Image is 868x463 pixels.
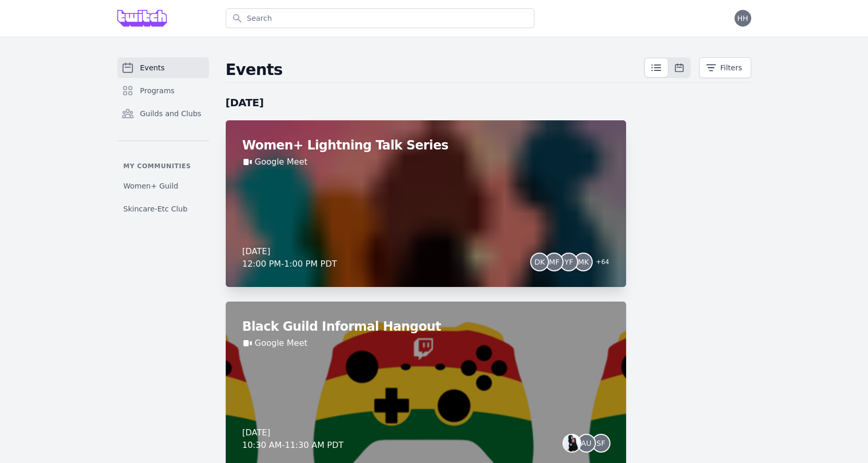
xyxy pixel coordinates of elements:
[534,258,545,266] span: DK
[140,85,175,96] span: Programs
[255,156,308,168] a: Google Meet
[735,10,751,27] button: HH
[117,80,209,101] a: Programs
[242,137,609,154] h2: Women+ Lightning Talk Series
[117,57,209,218] nav: Sidebar
[140,62,165,73] span: Events
[590,256,609,270] span: + 64
[255,337,308,349] a: Google Meet
[140,108,202,119] span: Guilds and Clubs
[117,199,209,218] a: Skincare-Etc Club
[226,8,534,28] input: Search
[699,57,751,78] button: Filters
[549,258,559,266] span: MF
[242,245,337,270] div: [DATE] 12:00 PM - 1:00 PM PDT
[117,162,209,170] p: My communities
[242,427,344,452] div: [DATE] 10:30 AM - 11:30 AM PDT
[565,258,573,266] span: YF
[117,10,167,27] img: Grove
[124,181,178,191] span: Women+ Guild
[596,440,605,447] span: SF
[226,60,644,79] h2: Events
[578,258,589,266] span: MK
[117,57,209,78] a: Events
[226,95,626,110] h2: [DATE]
[117,103,209,124] a: Guilds and Clubs
[117,177,209,195] a: Women+ Guild
[242,318,609,335] h2: Black Guild Informal Hangout
[581,440,592,447] span: AU
[124,204,188,214] span: Skincare-Etc Club
[226,120,626,287] a: Women+ Lightning Talk SeriesGoogle Meet[DATE]12:00 PM-1:00 PM PDTDKMFYFMK+64
[737,15,748,22] span: HH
